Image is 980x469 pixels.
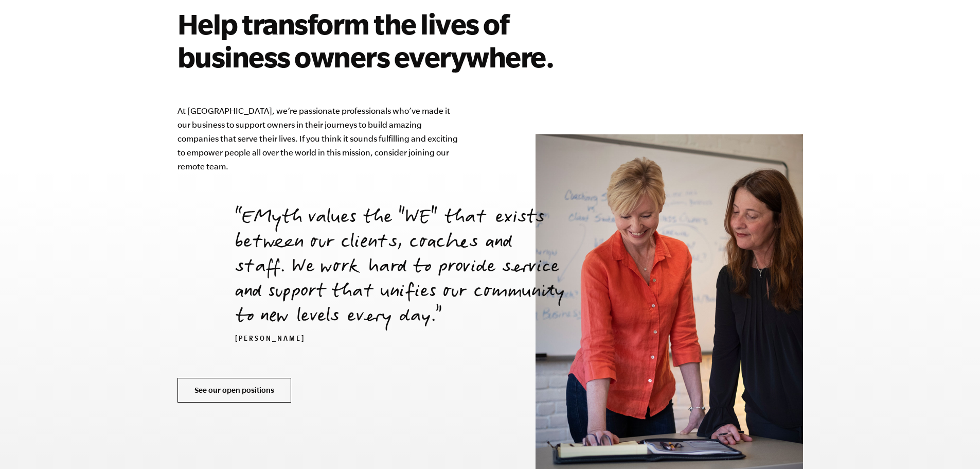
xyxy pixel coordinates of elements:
[177,104,459,173] p: At [GEOGRAPHIC_DATA], we’re passionate professionals who’ve made it our business to support owner...
[929,420,980,469] iframe: Chat Widget
[235,336,305,344] cite: [PERSON_NAME]
[177,7,616,73] h2: Help transform the lives of business owners everywhere.
[235,206,564,330] p: EMyth values the "WE" that exists between our clients, coaches and staff. We work hard to provide...
[177,378,291,403] a: See our open positions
